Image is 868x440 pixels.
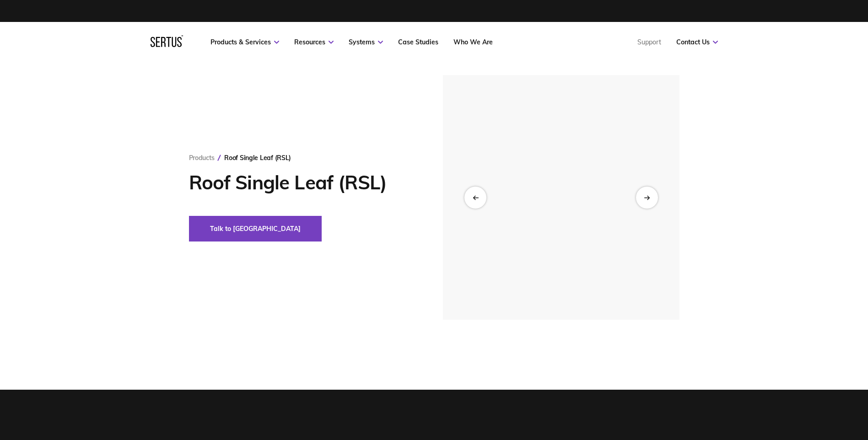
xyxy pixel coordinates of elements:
[189,216,322,241] button: Talk to [GEOGRAPHIC_DATA]
[349,38,383,46] a: Systems
[453,38,493,46] a: Who We Are
[189,154,215,162] a: Products
[398,38,438,46] a: Case Studies
[676,38,718,46] a: Contact Us
[294,38,334,46] a: Resources
[637,38,661,46] a: Support
[189,171,415,194] h1: Roof Single Leaf (RSL)
[210,38,279,46] a: Products & Services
